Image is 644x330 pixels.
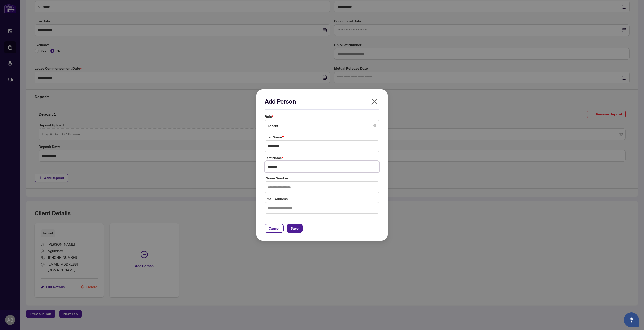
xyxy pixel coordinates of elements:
label: First Name [265,134,379,140]
button: Save [287,224,303,233]
h2: Add Person [265,97,379,105]
span: Tenant [268,121,376,130]
span: Cancel [269,224,280,232]
span: Save [291,224,299,232]
label: Phone Number [265,175,379,181]
button: Open asap [624,312,639,327]
button: Cancel [265,224,284,233]
label: Last Name [265,155,379,161]
label: Role [265,114,379,119]
span: close [370,98,378,106]
label: Email Address [265,196,379,202]
span: close-circle [373,124,376,127]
